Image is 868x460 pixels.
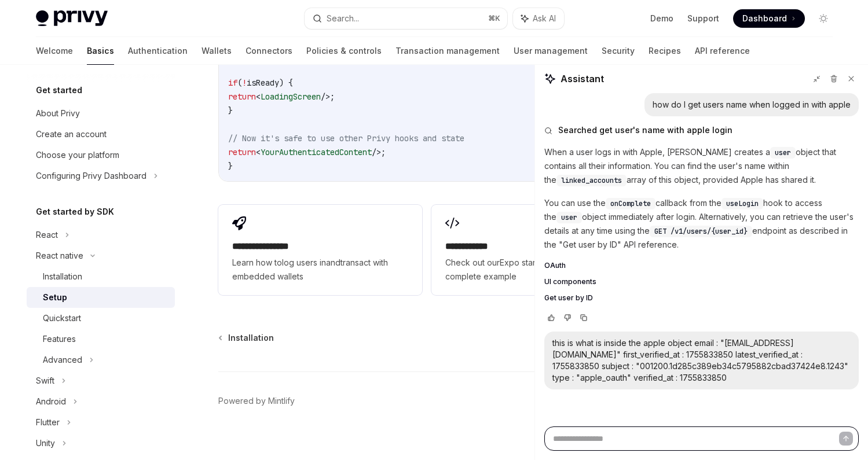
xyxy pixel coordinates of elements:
[256,147,261,157] span: <
[327,12,359,25] div: Search...
[27,329,175,349] a: Features
[228,147,256,157] span: return
[742,13,787,24] span: Dashboard
[228,105,233,116] span: }
[228,91,256,102] span: return
[558,124,733,136] span: Searched get user's name with apple login
[237,78,242,88] span: (
[43,290,67,304] div: Setup
[330,91,335,102] span: ;
[602,37,635,65] a: Security
[36,10,108,27] img: light logo
[43,270,82,284] div: Installation
[36,205,114,219] h5: Get started by SDK
[36,395,66,409] div: Android
[36,249,83,263] div: React native
[36,436,55,450] div: Unity
[242,78,247,88] span: !
[654,227,748,236] span: GET /v1/users/{user_id}
[256,91,261,102] span: <
[726,199,759,208] span: useLogin
[247,78,279,88] span: isReady
[650,13,673,24] a: Demo
[544,277,596,286] span: UI components
[27,124,175,145] a: Create an account
[27,287,175,308] a: Setup
[27,103,175,124] a: About Privy
[395,37,500,65] a: Transaction management
[228,332,274,344] span: Installation
[232,256,408,284] span: Learn how to and
[43,353,82,367] div: Advanced
[544,277,859,286] a: UI components
[306,37,382,65] a: Policies & controls
[36,169,147,183] div: Configuring Privy Dashboard
[431,205,635,295] a: **** **** **Check out ourExpo starter repofor a complete example
[775,148,791,157] span: user
[305,8,507,29] button: Search...⌘K
[202,37,232,65] a: Wallets
[219,332,274,344] a: Installation
[372,147,381,157] span: />
[27,308,175,329] a: Quickstart
[27,266,175,287] a: Installation
[814,9,833,28] button: Toggle dark mode
[514,37,588,65] a: User management
[228,161,233,171] span: }
[488,14,500,23] span: ⌘ K
[246,37,292,65] a: Connectors
[839,432,853,446] button: Send message
[27,145,175,165] a: Choose your platform
[544,124,859,136] button: Searched get user's name with apple login
[36,374,54,388] div: Swift
[544,293,593,303] span: Get user by ID
[218,395,295,407] a: Powered by Mintlify
[733,9,805,28] a: Dashboard
[261,147,372,157] span: YourAuthenticatedContent
[228,78,237,88] span: if
[87,37,114,65] a: Basics
[218,205,422,295] a: **** **** **** *Learn how tolog users inandtransact with embedded wallets
[36,148,119,162] div: Choose your platform
[610,199,651,208] span: onComplete
[36,228,58,242] div: React
[544,261,859,270] a: OAuth
[43,332,76,346] div: Features
[695,37,750,65] a: API reference
[544,145,859,187] p: When a user logs in with Apple, [PERSON_NAME] creates a object that contains all their informatio...
[544,293,859,303] a: Get user by ID
[279,78,293,88] span: ) {
[649,37,681,65] a: Recipes
[445,256,621,284] span: Check out our for a complete example
[381,147,386,157] span: ;
[36,106,80,120] div: About Privy
[561,72,604,86] span: Assistant
[36,415,60,429] div: Flutter
[544,196,859,252] p: You can use the callback from the hook to access the object immediately after login. Alternativel...
[687,13,719,24] a: Support
[552,337,851,384] div: this is what is inside the apple object email : "[EMAIL_ADDRESS][DOMAIN_NAME]" first_verified_at ...
[43,311,81,325] div: Quickstart
[533,13,556,24] span: Ask AI
[261,91,321,102] span: LoadingScreen
[513,8,564,29] button: Ask AI
[544,261,566,270] span: OAuth
[282,257,326,267] a: log users in
[36,127,107,141] div: Create an account
[561,213,577,222] span: user
[321,91,330,102] span: />
[561,176,622,185] span: linked_accounts
[36,83,82,97] h5: Get started
[228,133,464,143] span: // Now it's safe to use other Privy hooks and state
[36,37,73,65] a: Welcome
[653,99,851,111] div: how do I get users name when logged in with apple
[128,37,188,65] a: Authentication
[500,257,567,267] a: Expo starter repo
